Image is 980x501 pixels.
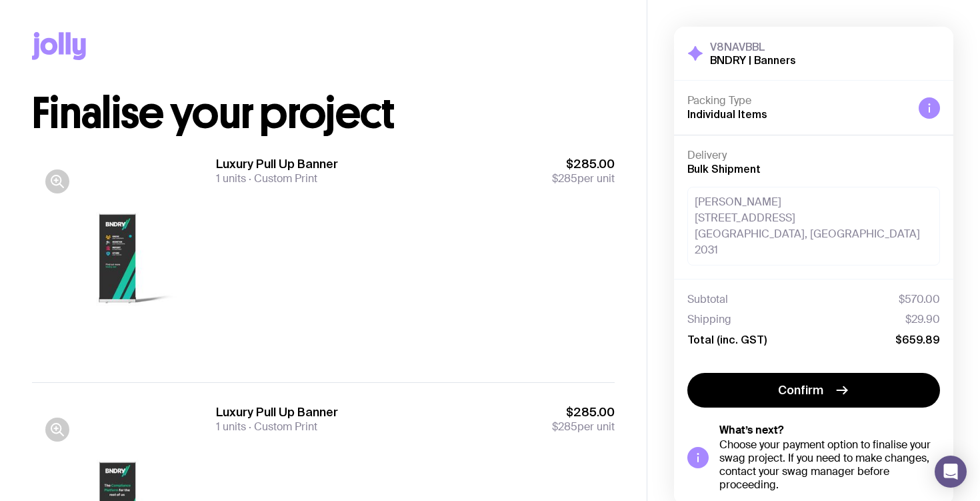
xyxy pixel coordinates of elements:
[719,438,940,492] div: Choose your payment option to finalise your swag project. If you need to make changes, contact yo...
[216,420,246,434] span: 1 units
[935,456,967,488] div: Open Intercom Messenger
[246,420,317,434] span: Custom Print
[687,149,940,162] h4: Delivery
[895,333,940,346] span: $659.89
[687,333,767,346] span: Total (inc. GST)
[687,108,767,120] span: Individual Items
[687,313,731,326] span: Shipping
[710,53,796,67] h2: BNDRY | Banners
[552,420,615,434] span: per unit
[778,382,823,398] span: Confirm
[687,94,908,107] h4: Packing Type
[246,171,317,185] span: Custom Print
[710,40,796,53] h3: V8NAVBBL
[32,92,615,135] h1: Finalise your project
[552,172,615,185] span: per unit
[687,163,761,175] span: Bulk Shipment
[687,187,940,266] div: [PERSON_NAME] [STREET_ADDRESS] [GEOGRAPHIC_DATA], [GEOGRAPHIC_DATA] 2031
[216,156,338,172] h3: Luxury Pull Up Banner
[687,293,728,306] span: Subtotal
[905,313,940,326] span: $29.90
[552,171,577,185] span: $285
[899,293,940,306] span: $570.00
[719,424,940,437] h5: What’s next?
[216,404,338,420] h3: Luxury Pull Up Banner
[687,373,940,408] button: Confirm
[552,156,615,172] span: $285.00
[216,171,246,185] span: 1 units
[552,404,615,420] span: $285.00
[552,420,577,434] span: $285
